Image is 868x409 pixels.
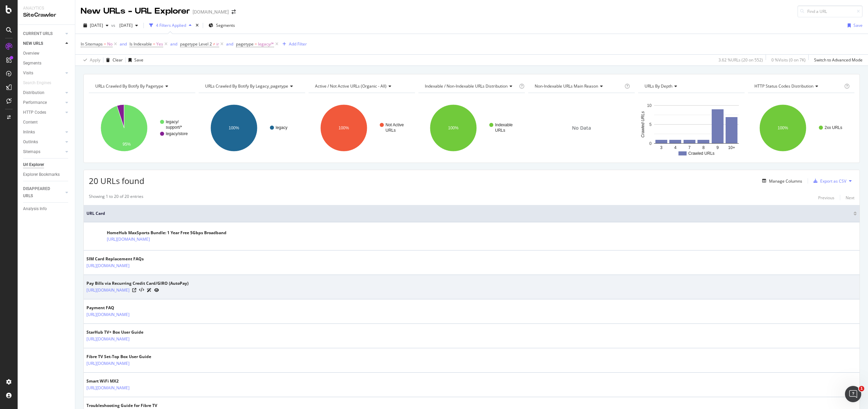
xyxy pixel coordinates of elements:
[23,60,41,67] div: Segments
[23,99,47,106] div: Performance
[23,99,63,106] a: Performance
[718,57,763,63] div: 3.62 % URLs ( 20 on 552 )
[90,57,100,63] div: Apply
[120,41,127,47] div: and
[386,123,404,127] text: Not Active
[23,11,70,19] div: SiteCrawler
[139,288,144,293] button: View HTML Source
[23,50,39,57] div: Overview
[645,83,672,89] span: URLs by Depth
[23,5,70,11] div: Analytics
[23,161,70,168] a: Url Explorer
[846,195,854,201] div: Next
[23,50,70,57] a: Overview
[86,311,130,318] a: [URL][DOMAIN_NAME]
[674,145,676,150] text: 4
[216,22,235,28] span: Segments
[166,131,188,136] text: legacy/store
[104,41,106,47] span: =
[134,57,143,63] div: Save
[638,98,744,157] svg: A chart.
[86,378,159,384] div: Smart WiFi MX2
[649,141,652,146] text: 0
[716,145,719,150] text: 9
[86,256,159,262] div: SIM Card Replacement FAQs
[156,22,186,28] div: 4 Filters Applied
[23,119,38,126] div: Content
[236,41,254,47] span: pagetype
[23,129,63,136] a: Inlinks
[89,193,143,202] div: Showing 1 to 20 of 20 entries
[23,185,63,200] a: DISAPPEARED URLS
[204,81,299,92] h4: URLs Crawled By Botify By legacy_pagetype
[229,126,239,130] text: 100%
[748,98,854,157] svg: A chart.
[255,41,257,47] span: =
[258,39,274,49] span: legacy/*
[194,22,200,29] div: times
[199,98,305,157] div: A chart.
[146,20,194,31] button: 4 Filters Applied
[754,83,813,89] span: HTTP Status Codes Distribution
[180,41,212,47] span: pagetype Level 2
[338,126,349,130] text: 100%
[314,81,409,92] h4: Active / Not Active URLs
[23,138,38,146] div: Outlinks
[649,122,652,127] text: 5
[193,8,229,15] div: [DOMAIN_NAME]
[111,22,117,28] span: vs
[232,10,236,14] div: arrow-right-arrow-left
[86,262,130,269] a: [URL][DOMAIN_NAME]
[170,41,177,47] button: and
[23,148,63,155] a: Sitemaps
[213,41,215,47] span: ≠
[23,148,40,155] div: Sitemaps
[23,205,47,212] div: Analysis Info
[123,142,131,147] text: 95%
[23,109,63,116] a: HTTP Codes
[23,89,63,96] a: Distribution
[811,55,863,66] button: Switch to Advanced Mode
[23,129,35,136] div: Inlinks
[226,41,233,47] button: and
[86,354,159,360] div: Fibre TV Set-Top Box User Guide
[418,98,524,157] svg: A chart.
[647,103,652,108] text: 10
[23,109,46,116] div: HTTP Codes
[23,171,60,178] div: Explorer Bookmarks
[280,40,307,48] button: Add Filter
[86,329,159,335] div: StarHub TV+ Box User Guide
[103,55,123,66] button: Clear
[23,70,63,77] a: Visits
[23,30,53,37] div: CURRENT URLS
[23,30,63,37] a: CURRENT URLS
[535,83,598,89] span: Non-Indexable URLs Main Reason
[276,125,288,130] text: legacy
[688,145,691,150] text: 7
[309,98,415,157] svg: A chart.
[94,81,189,92] h4: URLs Crawled By Botify By pagetype
[23,185,57,200] div: DISAPPEARED URLS
[289,41,307,47] div: Add Filter
[820,178,846,184] div: Export as CSV
[86,385,130,391] a: [URL][DOMAIN_NAME]
[86,305,159,311] div: Payment FAQ
[23,171,70,178] a: Explorer Bookmarks
[23,89,44,96] div: Distribution
[206,20,238,31] button: Segments
[156,39,163,49] span: Yes
[153,41,155,47] span: =
[702,145,705,150] text: 8
[81,41,103,47] span: In Sitemaps
[818,193,834,202] button: Previous
[23,60,70,67] a: Segments
[107,236,150,243] a: [URL][DOMAIN_NAME]
[23,70,33,77] div: Visits
[386,128,396,133] text: URLs
[117,20,141,31] button: [DATE]
[23,138,63,146] a: Outlinks
[23,161,44,168] div: Url Explorer
[166,119,179,124] text: legacy/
